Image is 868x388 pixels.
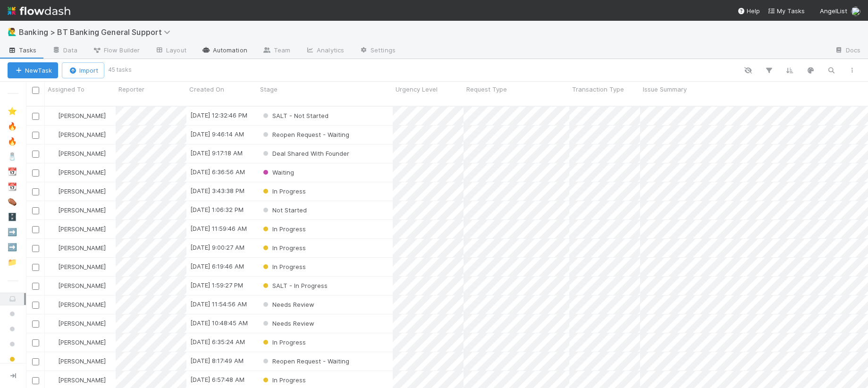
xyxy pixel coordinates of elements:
input: Toggle Row Selected [32,321,39,328]
div: [DATE] 6:57:48 AM [190,375,244,384]
span: In Progress [261,244,306,252]
span: [PERSON_NAME] [58,338,106,346]
span: [PERSON_NAME] [58,282,106,289]
div: In Progress [261,337,306,347]
span: Waiting [261,169,294,176]
div: [PERSON_NAME] [49,375,106,385]
button: Import [62,62,104,78]
span: 🔥 [8,122,17,130]
span: In Progress [261,187,306,195]
div: Help [737,6,760,16]
input: Toggle Row Selected [32,132,39,139]
span: Reporter [118,84,144,94]
span: ➡️ [8,243,17,251]
input: Toggle Row Selected [32,283,39,290]
div: SALT - In Progress [261,281,328,290]
input: Toggle Row Selected [32,113,39,120]
a: Settings [352,43,403,59]
span: Tasks [8,45,37,55]
span: Banking > BT Banking General Support [19,27,175,37]
span: [PERSON_NAME] [58,187,106,195]
a: Team [255,43,298,59]
div: [PERSON_NAME] [49,281,106,290]
input: Toggle Row Selected [32,377,39,384]
img: avatar_3ada3d7a-7184-472b-a6ff-1830e1bb1afd.png [49,150,57,157]
div: [DATE] 12:32:46 PM [190,110,247,120]
input: Toggle Row Selected [32,339,39,346]
div: [DATE] 11:54:56 AM [190,299,247,309]
input: Toggle All Rows Selected [32,87,39,94]
img: avatar_3ada3d7a-7184-472b-a6ff-1830e1bb1afd.png [49,169,57,176]
img: avatar_3ada3d7a-7184-472b-a6ff-1830e1bb1afd.png [49,131,57,138]
a: Automation [194,43,255,59]
span: ⚰️ [8,198,17,206]
span: In Progress [261,338,306,346]
div: [PERSON_NAME] [49,319,106,328]
span: [PERSON_NAME] [58,376,106,384]
div: Needs Review [261,300,314,309]
span: Flow Builder [93,45,140,55]
a: Docs [827,43,868,59]
input: Toggle Row Selected [32,302,39,309]
div: [DATE] 6:35:24 AM [190,337,245,346]
span: 🗄️ [8,213,17,221]
span: Urgency Level [396,84,438,94]
span: [PERSON_NAME] [58,320,106,327]
span: In Progress [261,225,306,233]
img: avatar_0ae9f177-8298-4ebf-a6c9-cc5c28f3c454.png [49,187,57,195]
div: In Progress [261,262,306,271]
span: [PERSON_NAME] [58,206,106,214]
img: avatar_3ada3d7a-7184-472b-a6ff-1830e1bb1afd.png [49,282,57,289]
span: Needs Review [261,320,314,327]
input: Toggle Row Selected [32,245,39,252]
div: [DATE] 6:19:46 AM [190,261,244,271]
div: [PERSON_NAME] [49,243,106,253]
span: [PERSON_NAME] [58,263,106,270]
div: [DATE] 1:59:27 PM [190,280,243,290]
div: [PERSON_NAME] [49,149,106,158]
span: Stage [260,84,278,94]
span: ➡️ [8,228,17,236]
div: [DATE] 1:06:32 PM [190,205,244,214]
img: avatar_0ae9f177-8298-4ebf-a6c9-cc5c28f3c454.png [49,112,57,119]
button: NewTask [8,62,58,78]
div: [DATE] 9:46:14 AM [190,129,244,139]
a: Data [44,43,85,59]
span: [PERSON_NAME] [58,357,106,365]
img: avatar_705b8750-32ac-4031-bf5f-ad93a4909bc8.png [851,7,860,16]
a: Analytics [298,43,352,59]
span: 📁 [8,258,17,266]
div: Reopen Request - Waiting [261,356,349,366]
span: 🧂 [8,152,17,160]
div: [PERSON_NAME] [49,205,106,215]
span: Reopen Request - Waiting [261,357,349,365]
div: [DATE] 11:59:46 AM [190,224,247,233]
span: [PERSON_NAME] [58,112,106,119]
div: [DATE] 10:48:45 AM [190,318,248,328]
span: In Progress [261,263,306,270]
img: avatar_3ada3d7a-7184-472b-a6ff-1830e1bb1afd.png [49,357,57,365]
span: 📆 [8,168,17,176]
span: My Tasks [767,7,805,15]
span: ⭐ [8,107,17,115]
div: [DATE] 8:17:49 AM [190,356,244,365]
img: avatar_3ada3d7a-7184-472b-a6ff-1830e1bb1afd.png [49,320,57,327]
img: logo-inverted-e16ddd16eac7371096b0.svg [8,3,70,19]
span: [PERSON_NAME] [58,131,106,138]
img: avatar_3ada3d7a-7184-472b-a6ff-1830e1bb1afd.png [49,376,57,384]
span: Transaction Type [572,84,624,94]
div: [PERSON_NAME] [49,337,106,347]
div: [PERSON_NAME] [49,356,106,366]
div: [PERSON_NAME] [49,186,106,196]
div: In Progress [261,186,306,196]
span: 🔥 [8,137,17,145]
input: Toggle Row Selected [32,169,39,177]
input: Toggle Row Selected [32,226,39,233]
img: avatar_3ada3d7a-7184-472b-a6ff-1830e1bb1afd.png [49,206,57,214]
a: Layout [147,43,194,59]
span: SALT - Not Started [261,112,329,119]
span: Created On [189,84,224,94]
input: Toggle Row Selected [32,188,39,195]
small: 45 tasks [108,66,132,74]
div: Reopen Request - Waiting [261,130,349,139]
